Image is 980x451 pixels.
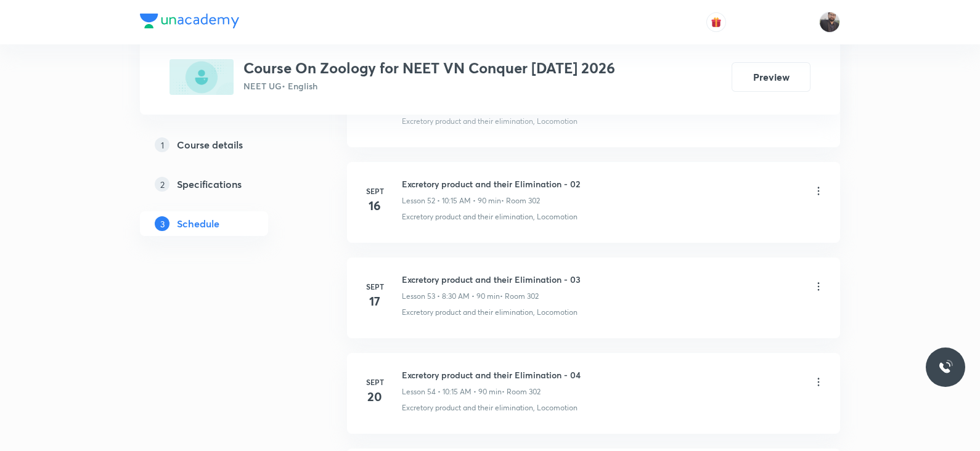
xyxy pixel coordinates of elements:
[938,360,953,375] img: ttu
[402,307,578,318] p: Excretory product and their elimination, Locomotion
[155,177,169,192] p: 2
[140,14,239,28] img: Company Logo
[362,197,387,215] h4: 16
[402,177,580,190] h6: Excretory product and their Elimination - 02
[402,273,581,286] h6: Excretory product and their Elimination - 03
[362,376,387,388] h6: Sept
[155,216,169,231] p: 3
[177,216,219,231] h5: Schedule
[362,281,387,292] h6: Sept
[819,12,840,33] img: Vishal Choudhary
[169,59,234,95] img: 09D0D86A-9CC0-44FE-826F-1331B9AD4EC6_plus.png
[140,14,239,31] a: Company Logo
[711,17,722,28] img: avatar
[243,79,615,92] p: NEET UG • English
[402,291,500,302] p: Lesson 53 • 8:30 AM • 90 min
[243,59,615,77] h3: Course On Zoology for NEET VN Conquer [DATE] 2026
[362,292,387,311] h4: 17
[402,386,502,397] p: Lesson 54 • 10:15 AM • 90 min
[732,62,811,92] button: Preview
[140,132,308,157] a: 1Course details
[500,291,539,302] p: • Room 302
[362,185,387,197] h6: Sept
[177,177,242,192] h5: Specifications
[402,116,578,127] p: Excretory product and their elimination, Locomotion
[140,172,308,197] a: 2Specifications
[362,388,387,406] h4: 20
[706,12,726,32] button: avatar
[177,137,243,152] h5: Course details
[155,137,169,152] p: 1
[402,368,581,381] h6: Excretory product and their Elimination - 04
[502,386,541,397] p: • Room 302
[402,195,501,206] p: Lesson 52 • 10:15 AM • 90 min
[402,211,578,222] p: Excretory product and their elimination, Locomotion
[501,195,540,206] p: • Room 302
[402,402,578,413] p: Excretory product and their elimination, Locomotion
